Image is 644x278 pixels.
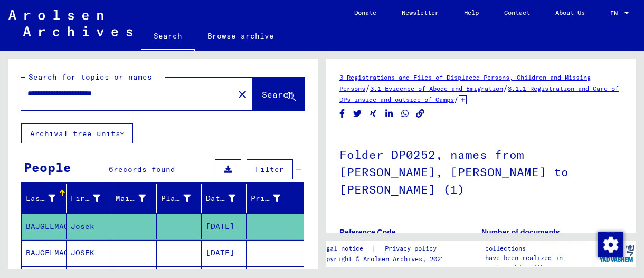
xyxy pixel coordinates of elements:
[8,10,132,36] img: Arolsen_neg.svg
[253,78,305,110] button: Search
[376,243,449,254] a: Privacy policy
[339,73,591,92] a: 3 Registrations and Files of Displaced Persons, Children and Missing Persons
[202,214,247,239] mat-cell: [DATE]
[319,243,449,254] div: |
[161,190,204,207] div: Place of Birth
[339,228,396,236] b: Reference Code
[400,107,411,120] button: Share on WhatsApp
[610,9,618,17] mat-select-trigger: EN
[157,184,202,213] mat-header-cell: Place of Birth
[29,72,152,82] mat-label: Search for topics or names
[319,254,449,264] p: Copyright © Arolsen Archives, 2021
[232,83,253,104] button: Clear
[384,107,395,120] button: Share on LinkedIn
[113,165,175,174] span: records found
[485,234,598,253] p: The Arolsen Archives online collections
[251,193,280,204] div: Prisoner #
[262,89,293,100] span: Search
[503,83,508,93] span: /
[22,240,67,266] mat-cell: BAJGELMACHER
[24,158,71,177] div: People
[161,193,191,204] div: Place of Birth
[319,243,372,254] a: Legal notice
[481,228,560,236] b: Number of documents
[202,240,247,266] mat-cell: [DATE]
[247,184,304,213] mat-header-cell: Prisoner #
[202,184,247,213] mat-header-cell: Date of Birth
[368,107,379,120] button: Share on Xing
[206,193,235,204] div: Date of Birth
[116,193,145,204] div: Maiden Name
[111,184,156,213] mat-header-cell: Maiden Name
[22,184,67,213] mat-header-cell: Last Name
[365,83,370,93] span: /
[195,23,287,49] a: Browse archive
[21,123,133,143] button: Archival tree units
[109,165,113,174] span: 6
[485,253,598,272] p: have been realized in partnership with
[352,107,363,120] button: Share on Twitter
[67,184,111,213] mat-header-cell: First Name
[236,88,249,101] mat-icon: close
[598,232,623,257] img: Zustimmung ändern
[370,84,503,92] a: 3.1 Evidence of Abode and Emigration
[22,214,67,239] mat-cell: BAJGELMACHER
[251,190,293,207] div: Prisoner #
[339,130,623,212] h1: Folder DP0252, names from [PERSON_NAME], [PERSON_NAME] to [PERSON_NAME] (1)
[67,240,111,266] mat-cell: JOSEK
[26,190,69,207] div: Last Name
[454,94,459,104] span: /
[206,190,249,207] div: Date of Birth
[116,190,158,207] div: Maiden Name
[71,190,113,207] div: First Name
[141,23,195,51] a: Search
[247,159,293,179] button: Filter
[255,165,284,174] span: Filter
[415,107,426,120] button: Copy link
[67,214,111,239] mat-cell: Josek
[26,193,55,204] div: Last Name
[337,107,348,120] button: Share on Facebook
[71,193,100,204] div: First Name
